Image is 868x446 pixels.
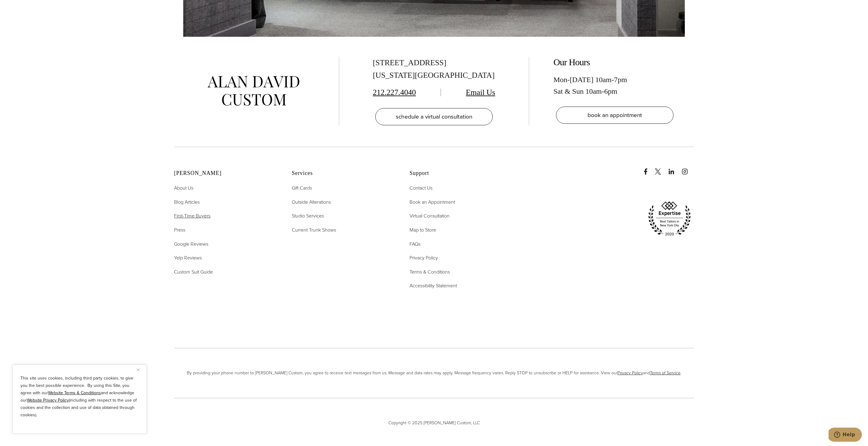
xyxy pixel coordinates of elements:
[410,184,512,290] nav: Support Footer Nav
[618,370,643,376] a: Privacy Policy
[410,184,432,191] span: Contact Us
[410,268,450,275] span: Terms & Conditions
[682,162,694,175] a: instagram
[174,212,210,219] span: First-Time Buyers
[373,57,495,82] div: [STREET_ADDRESS] [US_STATE][GEOGRAPHIC_DATA]
[174,184,193,191] span: About Us
[292,212,324,220] a: Studio Services
[174,268,213,275] span: Custom Suit Guide
[554,57,676,68] h2: Our Hours
[650,370,681,376] a: Terms of Service
[829,428,862,443] iframe: Opens a widget where you can chat to one of our agents
[410,212,450,219] span: Virtual Consultation
[466,88,495,97] a: Email Us
[174,184,193,192] a: About Us
[174,254,202,261] span: Yelp Reviews
[27,397,69,403] a: Website Privacy Policy
[137,369,139,371] img: Close
[174,198,200,206] span: Blog Articles
[174,184,276,276] nav: Alan David Footer Nav
[174,212,210,220] a: First-Time Buyers
[292,226,336,234] a: Current Trunk Shows
[410,268,450,276] a: Terms & Conditions
[174,420,694,426] span: Copyright © 2025 [PERSON_NAME] Custom, LLC
[410,198,455,206] span: Book an Appointment
[373,88,416,97] a: 212.227.4040
[48,390,101,396] a: Website Terms & Conditions
[137,366,144,373] button: Close
[668,162,681,175] a: linkedin
[645,199,694,238] img: expertise, best tailors in new york city 2020
[292,198,331,206] span: Outside Alterations
[410,254,438,261] span: Privacy Policy
[292,212,324,219] span: Studio Services
[410,254,438,262] a: Privacy Policy
[410,212,450,220] a: Virtual Consultation
[292,184,312,192] a: Gift Cards
[375,108,493,125] a: schedule a virtual consultation
[396,112,472,121] span: schedule a virtual consultation
[292,198,331,206] a: Outside Alterations
[588,111,642,119] span: book an appointment
[410,226,436,234] a: Map to Store
[174,226,185,233] span: Press
[174,198,200,206] a: Blog Articles
[655,162,667,175] a: x/twitter
[174,226,185,234] a: Press
[643,162,654,175] a: Facebook
[554,74,676,97] div: Mon-[DATE] 10am-7pm Sat & Sun 10am-6pm
[174,170,276,177] h2: [PERSON_NAME]
[292,226,336,233] span: Current Trunk Shows
[410,170,512,177] h2: Support
[410,240,421,248] a: FAQs
[174,254,202,262] a: Yelp Reviews
[410,226,436,233] span: Map to Store
[410,282,457,290] a: Accessibility Statement
[410,198,455,206] a: Book an Appointment
[556,107,673,124] a: book an appointment
[20,375,139,419] p: This site uses cookies, including third party cookies, to give you the best possible experience. ...
[208,76,299,106] img: alan david custom
[292,170,394,177] h2: Services
[174,370,694,376] span: By providing your phone number to [PERSON_NAME] Custom, you agree to receive text messages from u...
[174,268,213,276] a: Custom Suit Guide
[174,240,208,248] a: Google Reviews
[292,184,394,234] nav: Services Footer Nav
[292,184,312,191] span: Gift Cards
[410,184,432,192] a: Contact Us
